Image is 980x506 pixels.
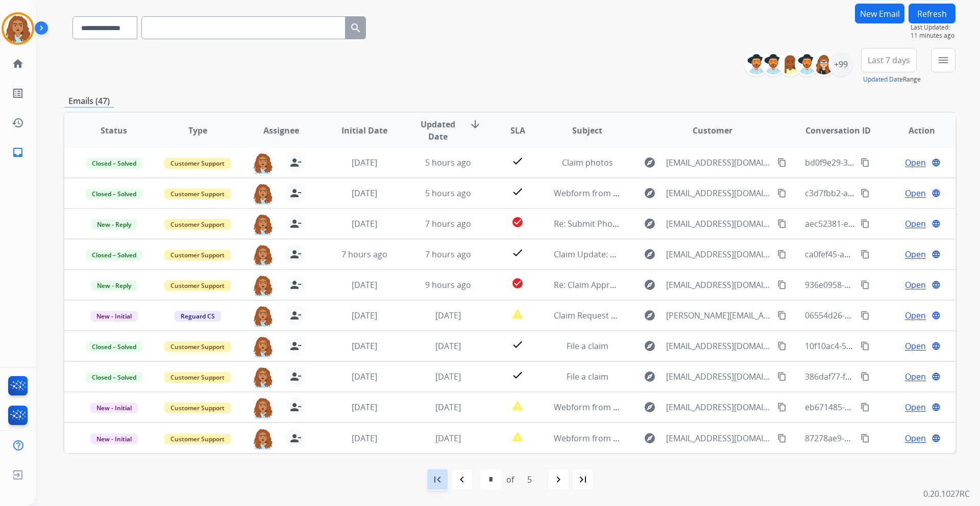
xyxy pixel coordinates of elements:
p: 0.20.1027RC [923,488,970,500]
span: [DATE] [352,433,377,444]
span: Closed – Solved [86,250,142,260]
span: Closed – Solved [86,158,142,169]
mat-icon: person_remove [289,370,302,383]
mat-icon: language [932,341,941,351]
span: Customer Support [164,250,231,260]
span: 11 minutes ago [911,32,955,40]
span: 7 hours ago [341,249,387,260]
mat-icon: content_copy [777,250,787,259]
span: Last Updated: [911,23,955,32]
img: agent-avatar [253,397,273,418]
span: Claim Update: Parts ordered for repair [554,249,703,260]
span: [DATE] [352,218,377,229]
mat-icon: explore [644,279,656,291]
span: Open [905,279,926,291]
mat-icon: content_copy [861,341,870,351]
span: Assignee [263,124,299,137]
mat-icon: last_page [577,473,589,486]
span: Customer Support [164,189,231,199]
img: agent-avatar [253,275,273,296]
button: New Email [855,4,904,23]
span: New - Reply [91,280,137,291]
span: Open [905,432,926,444]
span: [EMAIL_ADDRESS][DOMAIN_NAME] [666,401,771,413]
span: Closed – Solved [86,372,142,383]
span: 9 hours ago [425,279,471,290]
span: Customer Support [164,434,231,444]
span: Customer [693,124,732,137]
span: 7 hours ago [425,218,471,229]
mat-icon: arrow_downward [469,118,481,130]
span: [DATE] [435,402,461,413]
span: Open [905,248,926,260]
mat-icon: home [12,58,24,70]
mat-icon: navigate_before [456,473,468,486]
span: [EMAIL_ADDRESS][DOMAIN_NAME] [666,340,771,352]
img: agent-avatar [253,214,273,235]
span: Open [905,370,926,383]
mat-icon: report_problem [511,400,524,412]
mat-icon: check [511,369,524,381]
span: 10f10ac4-5341-4ef2-9849-529e43c4ee3b [805,340,958,352]
span: Closed – Solved [86,189,142,199]
span: Claim photos [562,157,613,168]
mat-icon: explore [644,370,656,383]
mat-icon: content_copy [777,311,787,320]
span: Customer Support [164,219,231,230]
mat-icon: explore [644,432,656,444]
span: Reguard CS [175,311,221,322]
mat-icon: explore [644,248,656,260]
span: Updated Date [415,118,461,143]
span: Customer Support [164,158,231,169]
div: of [506,473,514,486]
mat-icon: check [511,185,524,198]
mat-icon: explore [644,156,656,169]
mat-icon: explore [644,340,656,352]
div: +99 [828,52,853,76]
span: [DATE] [435,310,461,321]
span: [DATE] [435,371,461,382]
span: [PERSON_NAME][EMAIL_ADDRESS][DOMAIN_NAME] [666,309,771,322]
span: Initial Date [341,124,387,137]
mat-icon: content_copy [861,311,870,320]
img: avatar [4,14,32,43]
mat-icon: content_copy [861,403,870,412]
mat-icon: content_copy [777,280,787,289]
span: Open [905,218,926,230]
span: 936e0958-6708-4c5e-937d-60f15cb56f09 [805,279,958,290]
mat-icon: explore [644,401,656,413]
span: [EMAIL_ADDRESS][DOMAIN_NAME] [666,156,771,169]
mat-icon: menu [937,54,949,66]
span: New - Initial [90,434,138,444]
span: [DATE] [352,279,377,290]
mat-icon: content_copy [861,280,870,289]
span: New - Initial [90,311,138,322]
span: Open [905,340,926,352]
mat-icon: language [932,434,941,443]
mat-icon: check [511,247,524,259]
mat-icon: language [932,189,941,198]
mat-icon: check_circle [511,216,524,228]
span: SLA [510,124,525,137]
span: New - Initial [90,403,138,413]
mat-icon: content_copy [861,219,870,228]
p: Emails (47) [64,95,114,108]
mat-icon: person_remove [289,309,302,322]
span: 06554d26-d5fc-463a-961d-64553d29dbb2 [805,310,963,321]
span: [EMAIL_ADDRESS][DOMAIN_NAME] [666,248,771,260]
span: [DATE] [352,310,377,321]
mat-icon: content_copy [777,434,787,443]
mat-icon: content_copy [861,372,870,381]
mat-icon: check_circle [511,277,524,289]
mat-icon: content_copy [861,250,870,259]
mat-icon: person_remove [289,187,302,199]
mat-icon: person_remove [289,401,302,413]
mat-icon: person_remove [289,248,302,260]
span: Type [188,124,207,137]
mat-icon: language [932,219,941,228]
img: agent-avatar [253,183,273,204]
mat-icon: content_copy [777,219,787,228]
mat-icon: first_page [431,473,444,486]
mat-icon: explore [644,309,656,322]
mat-icon: search [350,22,362,34]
